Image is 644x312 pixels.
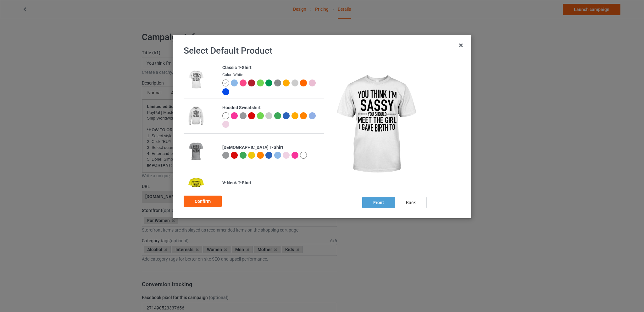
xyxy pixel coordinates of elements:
[395,197,427,208] div: back
[222,180,321,186] div: V-Neck T-Shirt
[184,45,460,56] h1: Select Default Product
[222,105,321,111] div: Hooded Sweatshirt
[222,144,321,151] div: [DEMOGRAPHIC_DATA] T-Shirt
[362,197,395,208] div: front
[222,65,321,71] div: Classic T-Shirt
[222,72,321,78] div: Color: White
[184,196,222,207] div: Confirm
[274,79,281,86] img: heather_texture.png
